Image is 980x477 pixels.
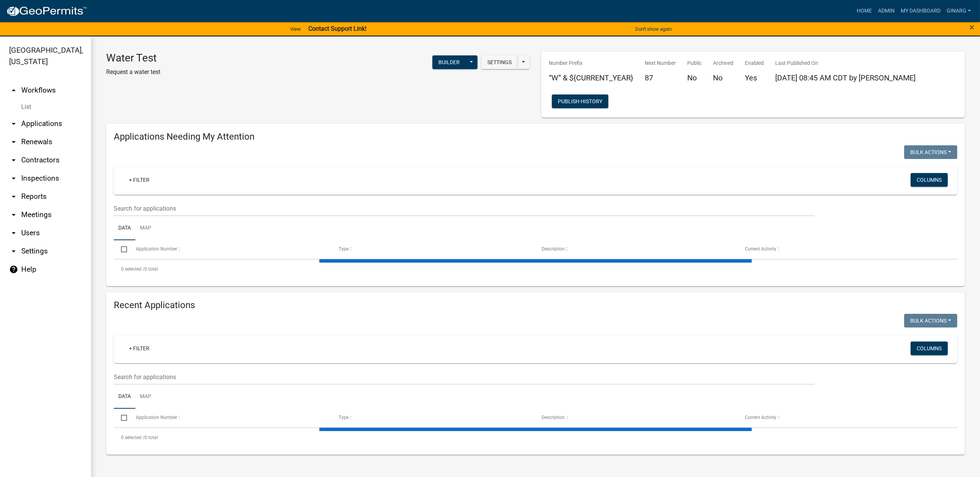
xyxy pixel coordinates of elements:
[542,246,565,252] span: Description
[114,300,957,311] h4: Recent Applications
[745,415,776,420] span: Current Activity
[713,73,733,82] h5: No
[114,428,957,447] div: 0 total
[331,240,534,258] datatable-header-cell: Type
[875,4,898,18] a: Admin
[687,73,702,82] h5: No
[128,240,331,258] datatable-header-cell: Application Number
[9,265,18,274] i: help
[123,342,155,355] a: + Filter
[114,201,815,216] input: Search for applications
[738,240,941,258] datatable-header-cell: Current Activity
[9,247,18,256] i: arrow_drop_down
[898,4,944,18] a: My Dashboard
[135,216,156,241] a: Map
[745,59,764,67] p: Enabled
[904,314,957,327] button: Bulk Actions
[339,415,349,420] span: Type
[114,385,135,409] a: Data
[745,73,764,82] h5: Yes
[339,246,349,252] span: Type
[9,174,18,183] i: arrow_drop_down
[944,4,974,18] a: ginarg
[481,55,518,69] button: Settings
[123,173,155,187] a: + Filter
[114,409,128,427] datatable-header-cell: Select
[432,55,466,69] button: Builder
[9,119,18,128] i: arrow_drop_down
[645,59,676,67] p: Next Number
[645,73,676,82] h5: 87
[114,216,135,241] a: Data
[114,131,957,142] h4: Applications Needing My Attention
[331,409,534,427] datatable-header-cell: Type
[745,246,776,252] span: Current Activity
[632,23,675,35] button: Don't show again
[549,59,633,67] p: Number Prefix
[738,409,941,427] datatable-header-cell: Current Activity
[9,156,18,165] i: arrow_drop_down
[136,246,177,252] span: Application Number
[904,145,957,159] button: Bulk Actions
[128,409,331,427] datatable-header-cell: Application Number
[135,385,156,409] a: Map
[106,68,160,77] p: Request a water test
[911,173,948,187] button: Columns
[287,23,304,35] a: View
[549,73,633,82] h5: “W” & ${CURRENT_YEAR}
[121,266,144,272] span: 0 selected /
[911,342,948,355] button: Columns
[9,210,18,219] i: arrow_drop_down
[969,23,974,32] button: Close
[542,415,565,420] span: Description
[106,52,160,65] h3: Water Test
[9,137,18,146] i: arrow_drop_down
[775,73,916,82] span: [DATE] 08:45 AM CDT by [PERSON_NAME]
[969,22,974,33] span: ×
[136,415,177,420] span: Application Number
[854,4,875,18] a: Home
[534,240,737,258] datatable-header-cell: Description
[9,192,18,201] i: arrow_drop_down
[534,409,737,427] datatable-header-cell: Description
[114,260,957,279] div: 0 total
[114,240,128,258] datatable-header-cell: Select
[552,99,608,105] wm-modal-confirm: Workflow Publish History
[114,369,815,385] input: Search for applications
[687,59,702,67] p: Public
[121,435,144,440] span: 0 selected /
[713,59,733,67] p: Archived
[775,59,916,67] p: Last Published On
[308,25,366,32] strong: Contact Support Link!
[9,86,18,95] i: arrow_drop_up
[552,94,608,108] button: Publish History
[9,228,18,238] i: arrow_drop_down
